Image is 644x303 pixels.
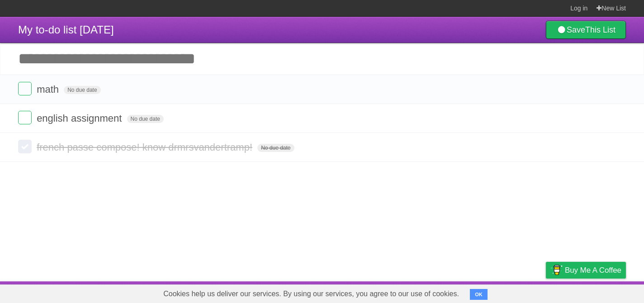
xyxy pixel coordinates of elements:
[127,115,164,123] span: No due date
[455,284,492,301] a: Developers
[426,284,445,301] a: About
[18,111,32,124] label: Done
[546,21,626,39] a: SaveThis List
[37,113,124,124] span: english assignment
[585,25,616,34] b: This List
[18,140,32,153] label: Done
[503,284,523,301] a: Terms
[569,284,626,301] a: Suggest a feature
[37,142,255,153] span: french passe compose! know drmrsvandertramp!
[546,262,626,279] a: Buy me a coffee
[64,86,100,94] span: No due date
[257,144,294,152] span: No due date
[565,262,621,278] span: Buy me a coffee
[18,24,114,36] span: My to-do list [DATE]
[18,82,32,95] label: Done
[154,285,468,303] span: Cookies help us deliver our services. By using our services, you agree to our use of cookies.
[550,262,563,278] img: Buy me a coffee
[534,284,558,301] a: Privacy
[470,289,488,300] button: OK
[37,84,61,95] span: math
